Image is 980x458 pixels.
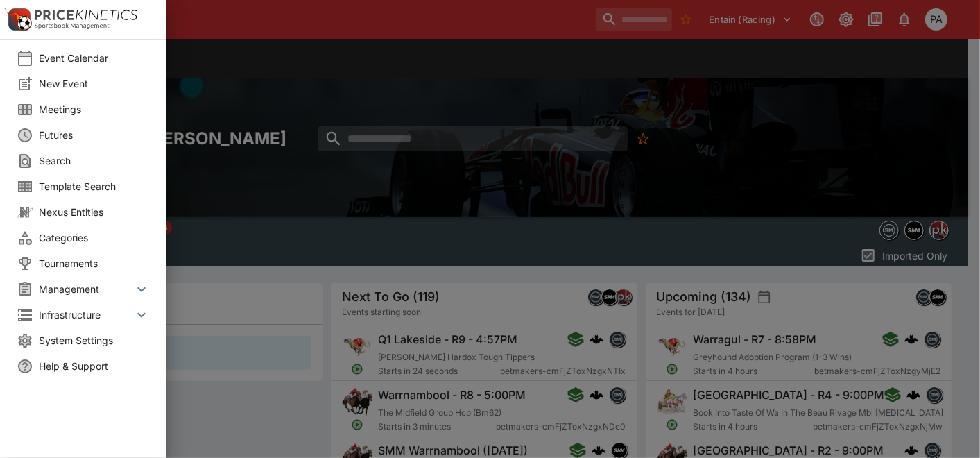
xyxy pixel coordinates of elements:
span: Meetings [39,102,150,117]
span: Event Calendar [39,51,150,65]
img: Sportsbook Management [35,23,110,29]
span: System Settings [39,333,150,348]
span: Futures [39,128,150,142]
span: Infrastructure [39,307,133,322]
span: Management [39,282,133,296]
span: Categories [39,230,150,245]
span: Search [39,153,150,168]
img: PriceKinetics [35,10,137,20]
span: Tournaments [39,256,150,271]
span: Nexus Entities [39,205,150,219]
span: New Event [39,76,150,91]
img: PriceKinetics Logo [4,6,32,33]
span: Template Search [39,179,150,194]
span: Help & Support [39,359,150,373]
